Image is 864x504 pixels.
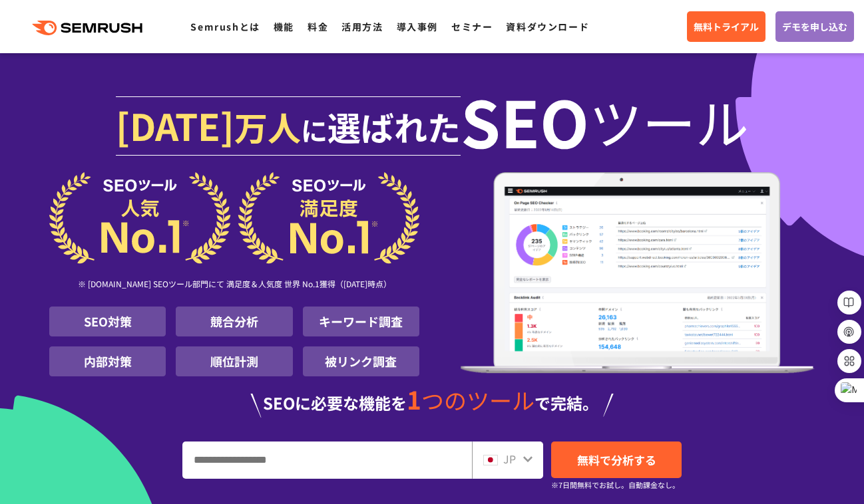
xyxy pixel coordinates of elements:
[49,387,815,418] div: SEOに必要な機能を
[190,20,260,33] a: Semrushとは
[49,307,166,336] li: SEO対策
[49,264,419,307] div: ※ [DOMAIN_NAME] SEOツール部門にて 満足度＆人気度 世界 No.1獲得（[DATE]時点）
[49,346,166,376] li: 内部対策
[687,11,765,42] a: 無料トライアル
[176,307,292,336] li: 競合分析
[577,451,656,468] span: 無料で分析する
[183,442,471,478] input: URL、キーワードを入力してください
[551,441,682,478] a: 無料で分析する
[535,391,598,414] span: で完結。
[176,346,292,376] li: 順位計測
[782,19,847,34] span: デモを申し込む
[234,102,301,150] span: 万人
[303,346,419,376] li: 被リンク調査
[341,20,383,33] a: 活用方法
[503,451,516,467] span: JP
[551,479,680,491] small: ※7日間無料でお試し。自動課金なし。
[397,20,438,33] a: 導入事例
[274,20,294,33] a: 機能
[589,94,749,148] span: ツール
[451,20,493,33] a: セミナー
[421,384,535,416] span: つのツール
[301,110,327,149] span: に
[775,11,854,42] a: デモを申し込む
[308,20,328,33] a: 料金
[694,19,759,34] span: 無料トライアル
[116,98,234,152] span: [DATE]
[506,20,589,33] a: 資料ダウンロード
[407,381,421,417] span: 1
[327,102,461,150] span: 選ばれた
[303,307,419,336] li: キーワード調査
[461,94,589,148] span: SEO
